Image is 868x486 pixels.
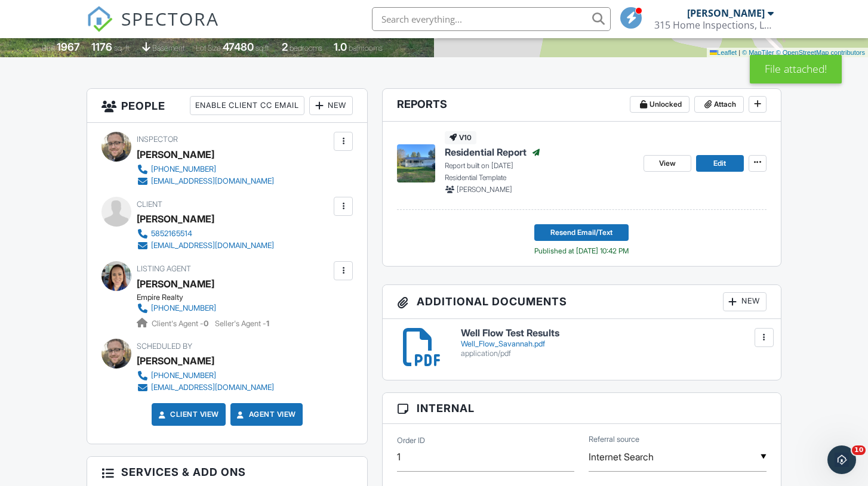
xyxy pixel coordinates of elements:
[215,319,269,328] span: Seller's Agent -
[235,408,296,420] a: Agent View
[290,44,322,52] span: bedrooms
[57,41,80,53] div: 1967
[687,7,765,19] div: [PERSON_NAME]
[151,241,274,250] div: [EMAIL_ADDRESS][DOMAIN_NAME]
[121,6,219,31] span: SPECTORA
[156,408,219,420] a: Client View
[723,292,767,311] div: New
[137,302,260,314] a: [PHONE_NUMBER]
[87,16,219,41] a: SPECTORA
[461,349,766,358] div: application/pdf
[137,264,191,273] span: Listing Agent
[137,342,192,351] span: Scheduled By
[137,293,269,302] div: Empire Realty
[397,435,425,446] label: Order ID
[151,304,216,313] div: [PHONE_NUMBER]
[137,352,214,370] div: [PERSON_NAME]
[738,49,740,56] span: |
[654,19,774,31] div: 315 Home Inspections, LLC
[87,6,113,32] img: The Best Home Inspection Software - Spectora
[151,165,216,174] div: [PHONE_NUMBER]
[137,175,274,187] a: [EMAIL_ADDRESS][DOMAIN_NAME]
[152,44,184,52] span: basement
[137,200,162,209] span: Client
[137,163,274,175] a: [PHONE_NUMBER]
[750,55,842,83] div: File attached!
[190,96,304,115] div: Enable Client CC Email
[334,41,347,53] div: 1.0
[151,177,274,186] div: [EMAIL_ADDRESS][DOMAIN_NAME]
[114,44,131,52] span: sq. ft.
[87,89,367,123] h3: People
[196,44,221,52] span: Lot Size
[151,383,274,392] div: [EMAIL_ADDRESS][DOMAIN_NAME]
[152,319,210,328] span: Client's Agent -
[137,228,274,240] a: 5852165514
[256,44,270,52] span: sq.ft.
[42,44,55,52] span: Built
[710,49,737,56] a: Leaflet
[852,445,866,455] span: 10
[827,445,856,474] iframe: Intercom live chat
[137,370,274,382] a: [PHONE_NUMBER]
[349,44,383,52] span: bathrooms
[137,382,274,394] a: [EMAIL_ADDRESS][DOMAIN_NAME]
[91,41,112,53] div: 1176
[137,275,214,293] a: [PERSON_NAME]
[137,146,214,163] div: [PERSON_NAME]
[383,285,781,319] h3: Additional Documents
[223,41,254,53] div: 47480
[137,240,274,252] a: [EMAIL_ADDRESS][DOMAIN_NAME]
[461,339,766,349] div: Well_Flow_Savannah.pdf
[137,210,214,228] div: [PERSON_NAME]
[151,371,216,380] div: [PHONE_NUMBER]
[151,229,192,239] div: 5852165514
[309,96,353,115] div: New
[372,7,611,31] input: Search everything...
[137,135,178,144] span: Inspector
[461,328,766,339] h6: Well Flow Test Results
[266,319,269,328] strong: 1
[282,41,288,53] div: 2
[383,393,781,424] h3: Internal
[461,328,766,358] a: Well Flow Test Results Well_Flow_Savannah.pdf application/pdf
[742,49,774,56] a: © MapTiler
[204,319,208,328] strong: 0
[589,434,639,445] label: Referral source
